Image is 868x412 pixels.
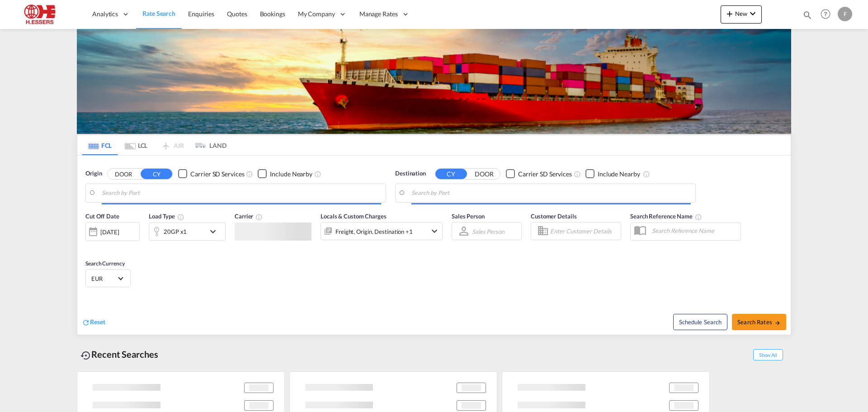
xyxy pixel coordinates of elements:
span: EUR [91,275,117,283]
md-icon: icon-chevron-down [208,226,223,237]
input: Search by Port [411,186,691,200]
md-tab-item: LAND [190,135,226,155]
div: Include Nearby [598,170,640,179]
span: New [724,10,758,17]
span: Manage Rates [359,9,398,19]
div: Carrier SD Services [518,170,572,179]
md-select: Select Currency: € EUREuro [90,272,126,285]
div: Carrier SD Services [190,170,244,179]
md-checkbox: Checkbox No Ink [585,169,640,179]
md-select: Sales Person [471,225,505,238]
button: CY [435,169,467,179]
md-icon: Unchecked: Ignores neighbouring ports when fetching rates.Checked : Includes neighbouring ports w... [643,170,650,178]
span: Carrier [235,213,263,220]
md-tab-item: FCL [82,135,118,155]
span: Analytics [92,9,118,19]
md-checkbox: Checkbox No Ink [258,169,312,179]
span: Customer Details [531,213,576,220]
md-icon: The selected Trucker/Carrierwill be displayed in the rate results If the rates are from another f... [255,213,263,221]
input: Enter Customer Details [550,224,618,238]
button: Search Ratesicon-arrow-right [732,314,786,330]
span: Cut Off Date [85,213,119,220]
span: Help [818,6,833,22]
button: Note: By default Schedule search will only considerorigin ports, destination ports and cut off da... [673,314,727,330]
span: Sales Person [452,213,485,220]
md-icon: Unchecked: Search for CY (Container Yard) services for all selected carriers.Checked : Search for... [574,170,581,178]
div: Help [818,6,838,23]
md-icon: icon-chevron-down [429,226,440,237]
button: icon-plus 400-fgNewicon-chevron-down [721,5,762,24]
span: Origin [85,169,102,178]
span: Search Reference Name [630,213,702,220]
div: [DATE] [100,228,119,236]
span: My Company [298,9,335,19]
input: Search by Port [102,186,381,200]
span: Enquiries [188,10,214,18]
span: Bookings [260,10,285,18]
span: Locals & Custom Charges [321,213,387,220]
span: Reset [90,318,105,326]
span: Show All [753,349,783,360]
div: 20GP x1 [164,225,187,238]
md-icon: Unchecked: Search for CY (Container Yard) services for all selected carriers.Checked : Search for... [246,170,253,178]
div: Origin DOOR CY Checkbox No InkUnchecked: Search for CY (Container Yard) services for all selected... [77,156,791,335]
div: Include Nearby [270,170,312,179]
md-icon: icon-information-outline [177,213,184,221]
md-icon: Unchecked: Ignores neighbouring ports when fetching rates.Checked : Includes neighbouring ports w... [314,170,321,178]
md-checkbox: Checkbox No Ink [178,169,244,179]
button: DOOR [468,169,500,179]
div: 20GP x1icon-chevron-down [149,223,226,241]
span: Destination [395,169,426,178]
md-checkbox: Checkbox No Ink [506,169,572,179]
div: icon-magnify [802,10,812,24]
div: icon-refreshReset [82,317,105,327]
md-icon: icon-chevron-down [747,8,758,19]
div: Freight Origin Destination Factory Stuffingicon-chevron-down [321,222,443,240]
div: Recent Searches [77,344,162,365]
button: CY [141,169,172,179]
img: 690005f0ba9d11ee90968bb23dcea500.JPG [14,4,75,24]
md-icon: Your search will be saved by the below given name [695,213,702,221]
md-icon: icon-backup-restore [80,350,91,361]
md-icon: icon-plus 400-fg [724,8,735,19]
md-icon: icon-arrow-right [774,320,781,326]
span: Rate Search [142,9,175,17]
md-pagination-wrapper: Use the left and right arrow keys to navigate between tabs [82,135,226,155]
span: Quotes [227,10,247,18]
img: LCL+%26+FCL+BACKGROUND.png [77,29,791,134]
button: DOOR [108,169,139,179]
md-icon: icon-refresh [82,318,90,327]
md-icon: icon-magnify [802,10,812,20]
span: Search Currency [85,260,125,267]
div: F [838,7,852,21]
md-datepicker: Select [85,240,92,252]
span: Load Type [149,213,184,220]
span: Search Rates [737,318,781,326]
input: Search Reference Name [647,224,741,237]
div: Freight Origin Destination Factory Stuffing [335,225,413,238]
div: [DATE] [85,222,140,241]
md-tab-item: LCL [118,135,154,155]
